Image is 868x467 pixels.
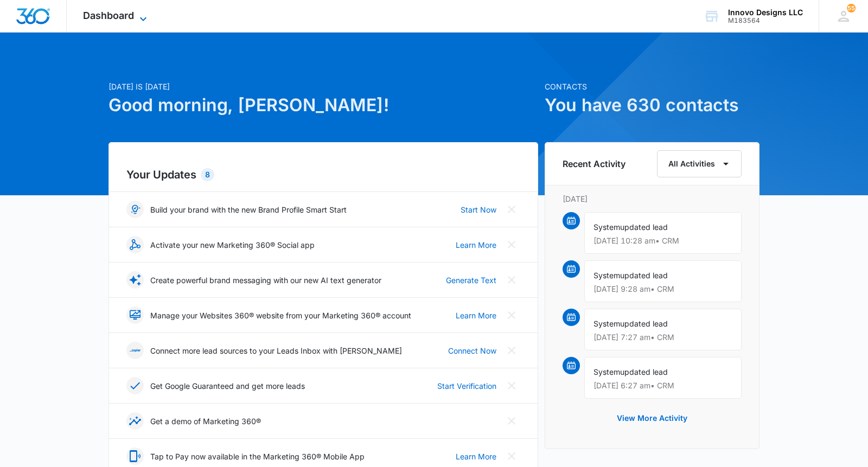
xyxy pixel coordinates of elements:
p: Activate your new Marketing 360® Social app [150,239,315,251]
button: Close [503,412,520,430]
p: Create powerful brand messaging with our new AI text generator [150,274,381,286]
p: [DATE] 6:27 am • CRM [593,382,732,389]
p: Manage your Websites 360® website from your Marketing 360® account [150,310,411,321]
button: Close [503,201,520,218]
span: 55 [847,4,856,12]
span: updated lead [620,367,668,376]
h1: You have 630 contacts [545,92,759,118]
p: [DATE] [563,193,742,204]
h6: Recent Activity [563,157,626,170]
p: [DATE] 9:28 am • CRM [593,285,732,293]
div: account name [728,8,803,17]
p: [DATE] is [DATE] [108,81,538,92]
p: [DATE] 10:28 am • CRM [593,237,732,245]
p: Get Google Guaranteed and get more leads [150,380,305,392]
p: Tap to Pay now available in the Marketing 360® Mobile App [150,451,365,462]
span: System [593,367,620,376]
h2: Your Updates [126,167,520,183]
p: Connect more lead sources to your Leads Inbox with [PERSON_NAME] [150,345,402,356]
button: View More Activity [606,405,698,431]
div: 8 [201,168,214,181]
a: Learn More [456,239,496,251]
p: [DATE] 7:27 am • CRM [593,334,732,341]
a: Start Verification [437,380,496,392]
button: Close [503,306,520,324]
span: updated lead [620,319,668,328]
span: System [593,222,620,232]
span: updated lead [620,222,668,232]
button: Close [503,236,520,253]
button: Close [503,447,520,465]
a: Connect Now [448,345,496,356]
div: account id [728,17,803,24]
span: Dashboard [83,10,134,21]
button: Close [503,342,520,359]
a: Generate Text [446,274,496,286]
div: notifications count [847,4,856,12]
span: updated lead [620,271,668,280]
p: Get a demo of Marketing 360® [150,415,261,427]
p: Contacts [545,81,759,92]
button: Close [503,377,520,394]
p: Build your brand with the new Brand Profile Smart Start [150,204,347,215]
button: Close [503,271,520,289]
span: System [593,271,620,280]
h1: Good morning, [PERSON_NAME]! [108,92,538,118]
a: Learn More [456,310,496,321]
a: Start Now [461,204,496,215]
span: System [593,319,620,328]
a: Learn More [456,451,496,462]
button: All Activities [657,150,742,177]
